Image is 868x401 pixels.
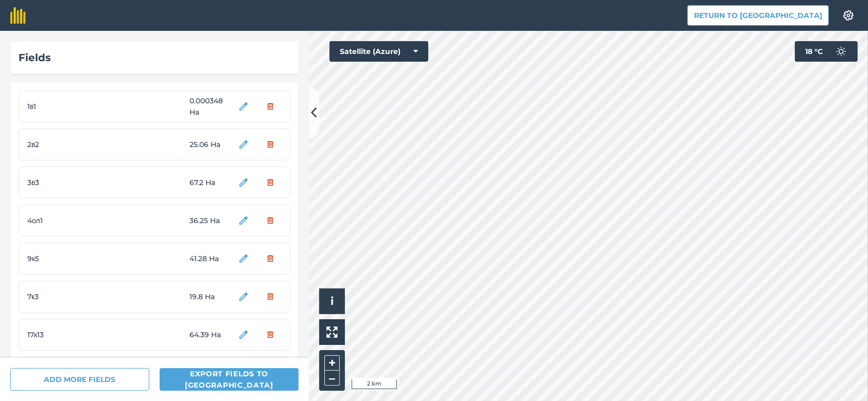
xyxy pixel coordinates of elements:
span: 1в1 [27,101,105,112]
span: 7к3 [27,291,105,302]
button: i [319,288,345,314]
span: 0.000348 Ha [189,95,228,118]
button: Return to [GEOGRAPHIC_DATA] [687,5,829,26]
span: 9к5 [27,253,105,264]
span: 18 ° C [805,41,823,62]
span: 36.25 Ha [189,215,228,226]
img: fieldmargin Logo [10,7,26,24]
span: i [331,295,334,307]
span: 3в3 [27,177,105,188]
span: 4ол1 [27,215,105,226]
button: – [324,371,340,386]
span: 2в2 [27,139,105,150]
span: 17к13 [27,329,105,340]
button: Export fields to [GEOGRAPHIC_DATA] [160,368,299,391]
img: svg+xml;base64,PD94bWwgdmVyc2lvbj0iMS4wIiBlbmNvZGluZz0idXRmLTgiPz4KPCEtLSBHZW5lcmF0b3I6IEFkb2JlIE... [831,41,852,62]
button: + [324,355,340,371]
span: 25.06 Ha [189,139,228,150]
img: A cog icon [842,10,855,21]
img: Four arrows, one pointing top left, one top right, one bottom right and the last bottom left [326,326,338,338]
button: Satellite (Azure) [329,41,428,62]
span: 19.8 Ha [189,291,228,302]
button: ADD MORE FIELDS [10,368,149,391]
span: 67.2 Ha [189,177,228,188]
button: 18 °C [795,41,858,62]
span: 41.28 Ha [189,253,228,264]
div: Fields [19,49,290,66]
span: 64.39 Ha [189,329,228,340]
